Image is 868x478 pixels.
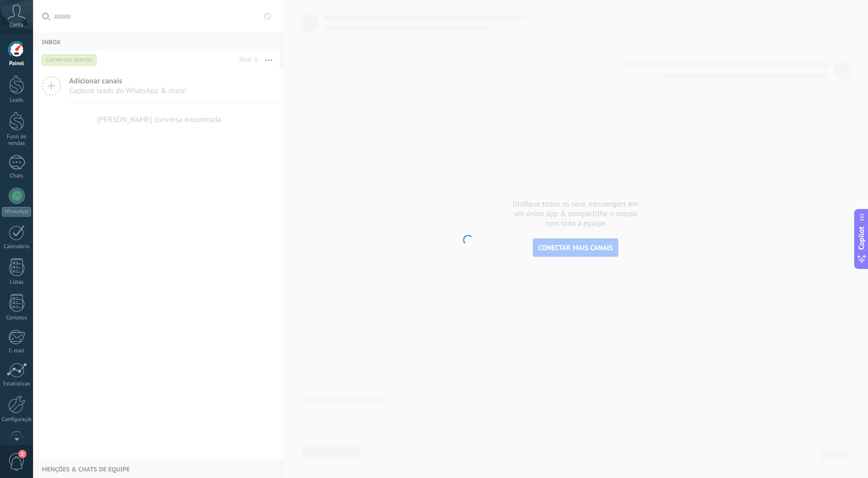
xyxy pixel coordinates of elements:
[2,279,32,286] div: Listas
[2,61,32,67] div: Painel
[2,416,32,423] div: Configurações
[2,381,32,387] div: Estatísticas
[2,244,32,250] div: Calendário
[2,97,32,104] div: Leads
[2,315,32,321] div: Contatos
[2,207,31,217] div: WhatsApp
[2,173,32,180] div: Chats
[857,227,867,250] span: Copilot
[2,348,32,354] div: E-mail
[10,22,23,28] span: Conta
[2,134,32,147] div: Funil de vendas
[18,450,26,458] span: 2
